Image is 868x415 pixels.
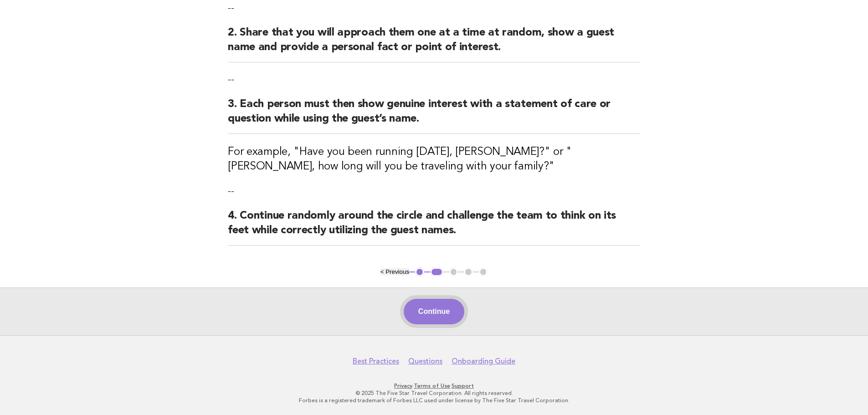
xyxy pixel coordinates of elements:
h2: 2. Share that you will approach them one at a time at random, show a guest name and provide a per... [228,26,640,62]
button: Continue [404,299,464,324]
button: 2 [430,267,443,277]
h3: For example, "Have you been running [DATE], [PERSON_NAME]?" or "[PERSON_NAME], how long will you ... [228,145,640,174]
p: Forbes is a registered trademark of Forbes LLC used under license by The Five Star Travel Corpora... [155,397,713,404]
h2: 4. Continue randomly around the circle and challenge the team to think on its feet while correctl... [228,209,640,246]
p: -- [228,185,640,198]
button: 1 [415,267,424,277]
a: Privacy [394,383,412,389]
button: < Previous [380,268,409,275]
a: Onboarding Guide [452,357,515,366]
p: -- [228,73,640,86]
a: Terms of Use [414,383,450,389]
a: Best Practices [353,357,399,366]
a: Questions [408,357,442,366]
p: -- [228,2,640,15]
h2: 3. Each person must then show genuine interest with a statement of care or question while using t... [228,97,640,134]
p: © 2025 The Five Star Travel Corporation. All rights reserved. [155,389,713,397]
a: Support [452,383,474,389]
p: · · [155,382,713,389]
